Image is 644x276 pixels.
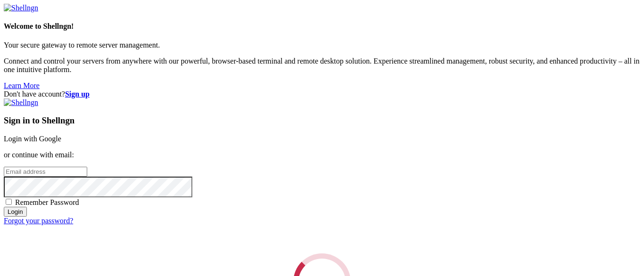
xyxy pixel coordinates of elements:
[4,167,87,177] input: Email address
[4,217,73,225] a: Forgot your password?
[4,90,640,98] div: Don't have account?
[65,90,90,98] a: Sign up
[4,22,640,31] h4: Welcome to Shellngn!
[4,207,27,217] input: Login
[4,41,640,49] p: Your secure gateway to remote server management.
[4,4,38,12] img: Shellngn
[4,98,38,107] img: Shellngn
[6,199,12,205] input: Remember Password
[4,135,61,143] a: Login with Google
[4,115,640,126] h3: Sign in to Shellngn
[15,198,79,206] span: Remember Password
[4,57,640,74] p: Connect and control your servers from anywhere with our powerful, browser-based terminal and remo...
[4,81,40,89] a: Learn More
[4,151,640,159] p: or continue with email:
